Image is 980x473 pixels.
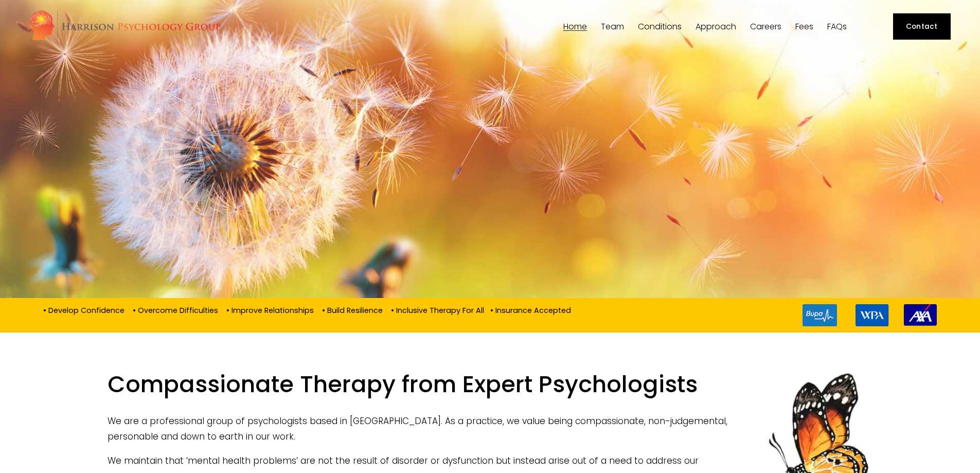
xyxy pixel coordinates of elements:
span: Team [601,23,624,31]
a: Home [563,22,587,31]
p: We are a professional group of psychologists based in [GEOGRAPHIC_DATA]. As a practice, we value ... [108,413,872,445]
a: folder dropdown [696,22,736,31]
a: FAQs [827,22,847,31]
span: Conditions [638,23,682,31]
img: Harrison Psychology Group [29,10,221,43]
a: Contact [893,13,951,39]
a: folder dropdown [638,22,682,31]
a: Fees [795,22,813,31]
p: • Develop Confidence • Overcome Difficulties • Improve Relationships • Build Resilience • Inclusi... [43,304,571,316]
h1: Compassionate Therapy from Expert Psychologists [108,371,872,405]
span: Approach [696,23,736,31]
a: Careers [750,22,781,31]
a: folder dropdown [601,22,624,31]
